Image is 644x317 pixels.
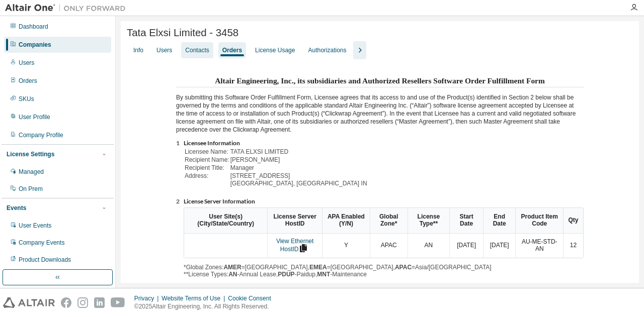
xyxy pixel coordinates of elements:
td: [STREET_ADDRESS] [230,173,367,180]
img: youtube.svg [111,297,125,308]
td: Address: [185,173,229,180]
div: User Profile [19,113,50,121]
div: Dashboard [19,23,48,31]
td: APAC [370,234,408,258]
div: Orders [19,77,37,85]
th: Start Date [449,208,483,234]
div: Authorizations [308,46,346,54]
td: AN [408,234,450,258]
td: [DATE] [449,234,483,258]
div: Cookie Consent [228,294,277,302]
img: linkedin.svg [94,297,105,308]
td: [DATE] [483,234,515,258]
th: Product Item Code [515,208,563,234]
div: Managed [19,168,44,176]
div: Contacts [185,46,209,54]
div: *Global Zones: =[GEOGRAPHIC_DATA], =[GEOGRAPHIC_DATA], =Asia/[GEOGRAPHIC_DATA] **License Types: -... [184,207,584,278]
b: EMEA [309,264,327,271]
th: APA Enabled (Y/N) [322,208,370,234]
div: Product Downloads [19,256,71,264]
img: facebook.svg [61,297,71,308]
b: PDUP [278,271,294,278]
img: instagram.svg [77,297,88,308]
b: APAC [395,264,412,271]
div: On Prem [19,185,43,193]
div: User Events [19,222,51,230]
div: Company Profile [19,131,63,139]
p: © 2025 Altair Engineering, Inc. All Rights Reserved. [134,302,277,311]
img: altair_logo.svg [3,297,55,308]
td: Licensee Name: [185,149,229,156]
div: Events [7,204,26,212]
td: [GEOGRAPHIC_DATA], [GEOGRAPHIC_DATA] IN [230,180,367,187]
td: Recipient Title: [185,165,229,172]
th: License Type** [408,208,450,234]
td: [PERSON_NAME] [230,157,367,164]
div: Users [19,59,34,67]
td: AU-ME-STD-AN [515,234,563,258]
td: Manager [230,165,367,172]
th: End Date [483,208,515,234]
b: MNT [317,271,330,278]
img: Altair One [5,3,131,13]
div: Info [133,46,143,54]
th: User Site(s) (City/State/Country) [184,208,267,234]
h3: Altair Engineering, Inc., its subsidiaries and Authorized Resellers Software Order Fulfillment Form [176,73,584,87]
div: SKUs [19,95,34,103]
li: Licensee Information [184,140,584,148]
th: Global Zone* [370,208,408,234]
b: AMER [223,264,241,271]
td: Y [322,234,370,258]
div: Orders [222,46,242,54]
li: License Server Information [184,198,584,206]
td: Recipient Name: [185,157,229,164]
div: License Usage [255,46,295,54]
div: Website Terms of Use [162,294,228,302]
b: AN [228,271,237,278]
td: 12 [563,234,583,258]
div: Companies [19,41,51,49]
div: License Settings [7,150,54,158]
td: TATA ELXSI LIMITED [230,149,367,156]
th: License Server HostID [267,208,322,234]
span: Tata Elxsi Limited - 3458 [127,27,238,39]
div: Users [156,46,172,54]
th: Qty [563,208,583,234]
div: Company Events [19,239,64,247]
a: View Ethernet HostID [276,238,314,253]
div: Privacy [134,294,162,302]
